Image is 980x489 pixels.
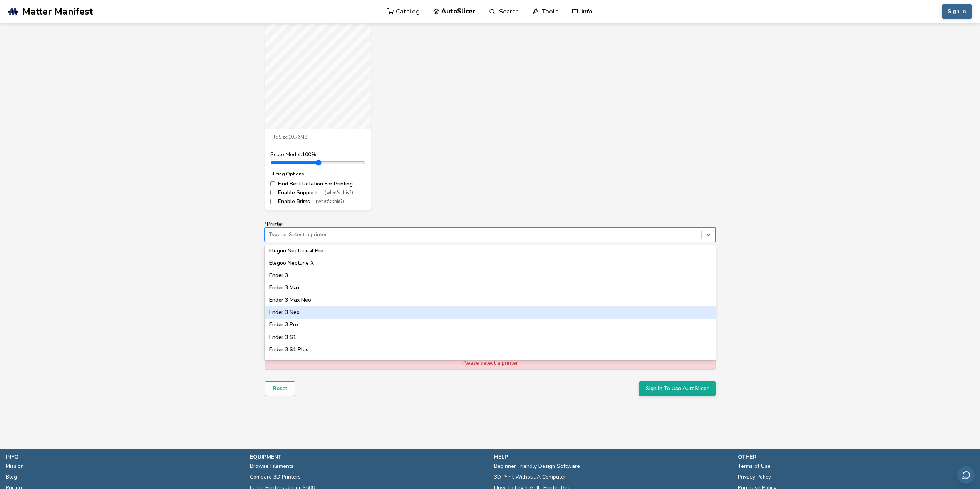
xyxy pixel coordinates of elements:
[738,461,771,472] a: Terms of Use
[265,381,295,396] button: Reset
[494,461,580,472] a: Beginner Friendly Design Software
[270,171,365,177] div: Slicing Options:
[738,453,974,461] p: other
[269,232,270,238] input: *PrinterType or Select a printerAnycubic Kobra 2 ProAnycubic Kobra 3Anycubic Kobra MaxAnycubic Ko...
[265,282,716,294] div: Ender 3 Max
[265,221,716,242] label: Printer
[265,331,716,344] div: Ender 3 S1
[270,152,365,158] div: Scale Model: 100 %
[250,472,301,482] a: Compare 3D Printers
[265,306,716,319] div: Ender 3 Neo
[270,199,365,205] label: Enable Brims
[265,344,716,356] div: Ender 3 S1 Plus
[265,269,716,282] div: Ender 3
[738,472,771,482] a: Privacy Policy
[265,357,716,370] div: Please select a printer
[270,190,275,195] input: Enable Supports(what's this?)
[6,472,17,482] a: Blog
[942,4,972,19] button: Sign In
[265,245,716,257] div: Elegoo Neptune 4 Pro
[316,199,344,204] span: (what's this?)
[250,453,486,461] p: equipment
[265,257,716,269] div: Elegoo Neptune X
[265,319,716,331] div: Ender 3 Pro
[494,453,730,461] p: help
[270,190,365,196] label: Enable Supports
[270,199,275,204] input: Enable Brims(what's this?)
[265,356,716,368] div: Ender 3 S1 Pro
[494,472,566,482] a: 3D Print Without A Computer
[22,6,93,17] span: Matter Manifest
[270,135,365,140] div: File Size: 10.76MB
[325,190,353,195] span: (what's this?)
[265,294,716,306] div: Ender 3 Max Neo
[250,461,294,472] a: Browse Filaments
[6,461,24,472] a: Mission
[957,466,975,484] button: Send feedback via email
[270,181,275,186] input: Find Best Rotation For Printing
[270,181,365,187] label: Find Best Rotation For Printing
[639,381,716,396] button: Sign In To Use AutoSlicer
[6,453,242,461] p: info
